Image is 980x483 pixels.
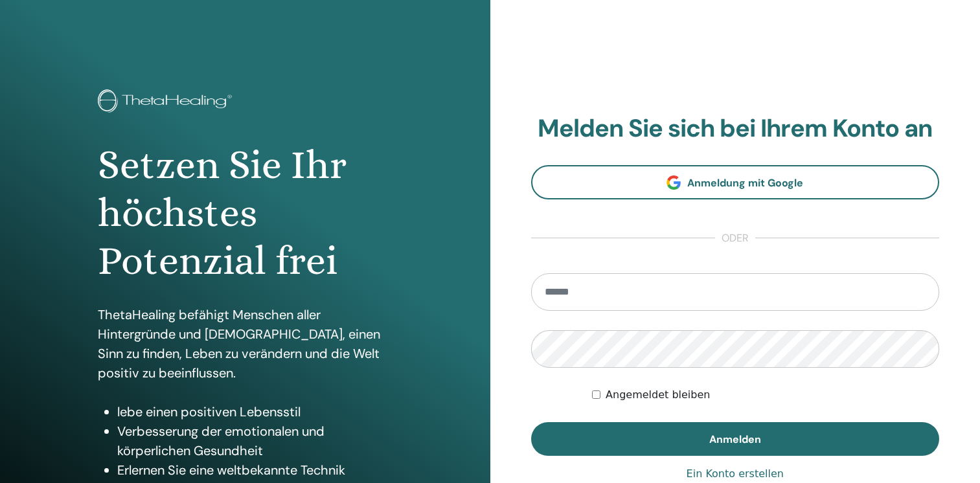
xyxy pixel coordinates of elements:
[709,432,761,446] span: Anmelden
[531,114,940,144] h2: Melden Sie sich bei Ihrem Konto an
[531,165,940,199] a: Anmeldung mit Google
[687,466,784,482] a: Ein Konto erstellen
[117,402,392,421] li: lebe einen positiven Lebensstil
[117,460,392,480] li: Erlernen Sie eine weltbekannte Technik
[687,176,803,190] span: Anmeldung mit Google
[606,387,710,403] label: Angemeldet bleiben
[98,305,392,383] p: ThetaHealing befähigt Menschen aller Hintergründe und [DEMOGRAPHIC_DATA], einen Sinn zu finden, L...
[715,230,755,246] span: oder
[98,141,392,286] h1: Setzen Sie Ihr höchstes Potenzial frei
[592,387,939,403] div: Keep me authenticated indefinitely or until I manually logout
[531,422,940,456] button: Anmelden
[117,421,392,460] li: Verbesserung der emotionalen und körperlichen Gesundheit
